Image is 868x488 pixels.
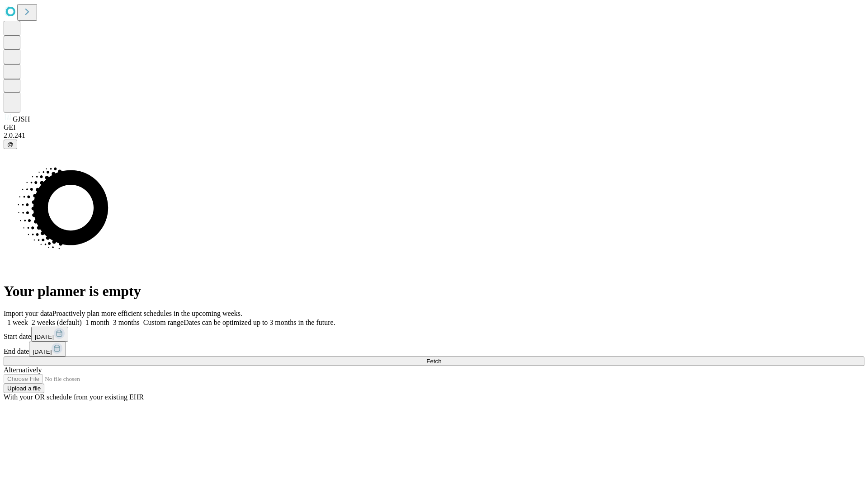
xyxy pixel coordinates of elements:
button: [DATE] [31,327,68,342]
span: Dates can be optimized up to 3 months in the future. [184,319,335,326]
span: 2 weeks (default) [32,319,82,326]
span: 1 month [85,319,109,326]
button: Fetch [4,357,864,366]
span: 3 months [113,319,140,326]
span: [DATE] [35,333,54,340]
h1: Your planner is empty [4,283,864,300]
span: GJSH [13,115,30,123]
span: [DATE] [33,348,52,355]
span: With your OR schedule from your existing EHR [4,393,144,401]
span: @ [7,141,14,148]
span: Proactively plan more efficient schedules in the upcoming weeks. [52,310,242,317]
button: @ [4,140,17,149]
span: Custom range [143,319,184,326]
span: Fetch [426,358,441,365]
div: End date [4,342,864,357]
span: 1 week [7,319,28,326]
button: [DATE] [29,342,66,357]
div: GEI [4,123,864,131]
div: 2.0.241 [4,131,864,140]
span: Import your data [4,310,52,317]
button: Upload a file [4,384,44,393]
div: Start date [4,327,864,342]
span: Alternatively [4,366,42,374]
